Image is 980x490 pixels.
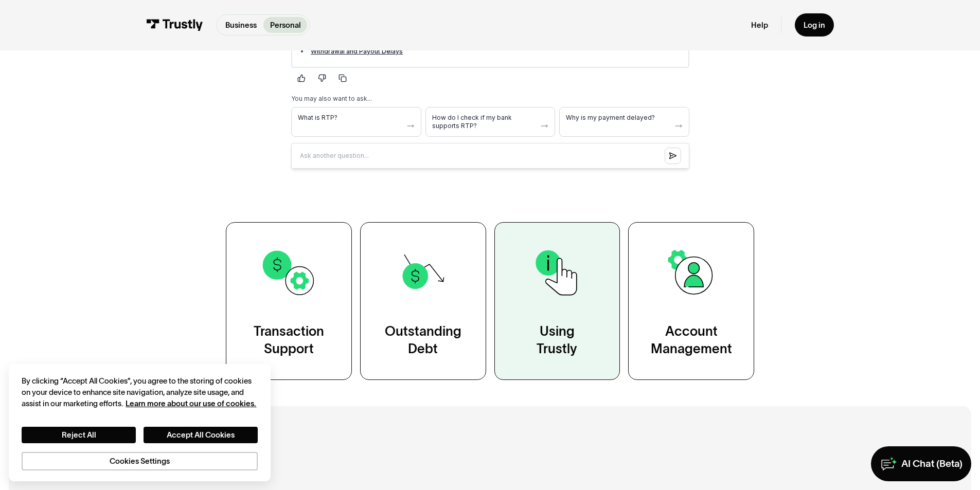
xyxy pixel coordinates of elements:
[804,20,825,30] div: Log in
[385,323,461,358] div: Outstanding Debt
[8,213,406,239] input: Question box
[254,323,324,358] div: Transaction Support
[270,20,301,31] p: Personal
[382,217,398,234] button: Submit question
[126,399,256,408] a: More information about your privacy, opens in a new tab
[149,184,254,200] span: How do I check if my bank supports RTP?
[28,33,399,50] p: Transactions may be processed through RTP (Real-Time Payments), which are virtually instant.
[225,20,257,31] p: Business
[15,17,399,26] p: Instant withdrawals depend on several factors:
[22,452,257,470] button: Cookies Settings
[871,446,971,481] a: AI Chat (Beta)
[651,323,732,358] div: Account Management
[28,106,87,114] a: RTP Enabled Banks
[751,20,768,30] a: Help
[22,375,257,410] div: By clicking “Accept All Cookies”, you agree to the storing of cookies on your device to enhance s...
[28,58,399,82] p: If you receive a message about exceeding the instant deposit limit, it means the transaction will...
[901,458,963,470] div: AI Chat (Beta)
[8,165,406,173] div: You may also want to ask...
[15,184,119,192] span: What is RTP?
[494,222,620,380] a: UsingTrustly
[28,58,129,65] strong: Exceeding Instant Deposit Limits.
[219,17,263,33] a: Business
[144,427,258,443] button: Accept All Cookies
[146,19,203,31] img: Trustly Logo
[537,323,577,358] div: Using Trustly
[22,427,136,443] button: Reject All
[263,17,307,33] a: Personal
[628,222,754,380] a: AccountManagement
[22,375,257,470] div: Privacy
[15,90,399,98] p: For more details, you can review the following resources:
[283,184,387,192] span: Why is my payment delayed?
[28,33,193,41] strong: The merchant's configuration and the bank's network.
[795,13,834,37] a: Log in
[360,222,486,380] a: OutstandingDebt
[226,222,352,380] a: TransactionSupport
[9,364,271,481] div: Cookie banner
[28,117,120,125] a: Withdrawal and Payout Delays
